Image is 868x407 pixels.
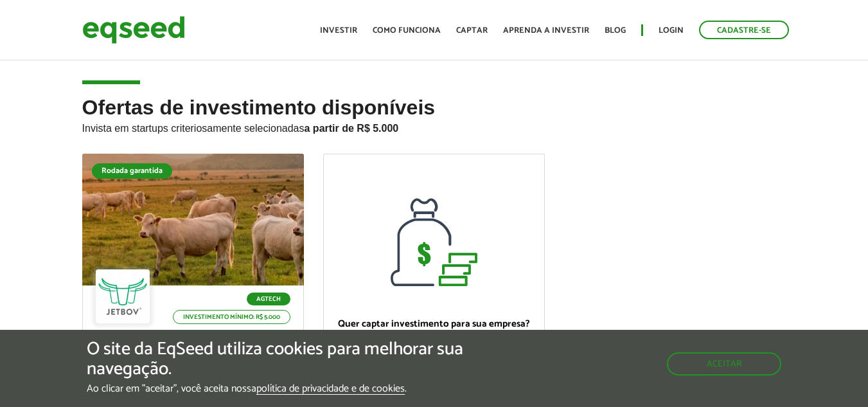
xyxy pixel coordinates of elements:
[92,163,172,179] div: Rodada garantida
[87,383,503,395] p: Ao clicar em "aceitar", você aceita nossa .
[82,96,786,154] h2: Ofertas de investimento disponíveis
[503,26,589,35] a: Aprenda a investir
[320,26,357,35] a: Investir
[82,119,786,134] p: Invista em startups criteriosamente selecionadas
[699,21,789,39] a: Cadastre-se
[456,26,488,35] a: Captar
[82,13,185,47] img: EqSeed
[305,123,399,134] strong: a partir de R$ 5.000
[337,318,531,330] p: Quer captar investimento para sua empresa?
[173,310,290,324] p: Investimento mínimo: R$ 5.000
[659,26,684,35] a: Login
[605,26,626,35] a: Blog
[667,352,781,375] button: Aceitar
[247,293,290,305] p: Agtech
[256,384,405,395] a: política de privacidade e de cookies
[373,26,441,35] a: Como funciona
[87,339,503,379] h5: O site da EqSeed utiliza cookies para melhorar sua navegação.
